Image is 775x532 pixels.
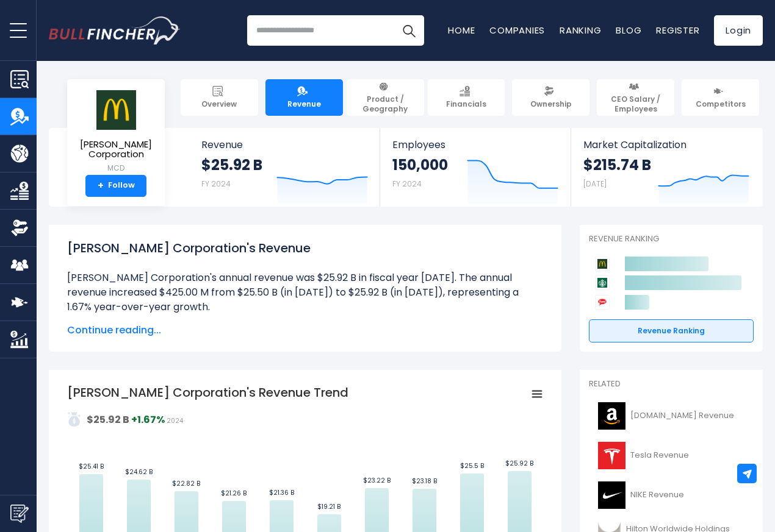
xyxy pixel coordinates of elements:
[363,476,391,485] text: $23.22 B
[317,502,341,511] text: $19.21 B
[460,461,484,470] text: $25.5 B
[201,139,368,151] span: Revenue
[571,128,762,207] a: Market Capitalization $215.74 B [DATE]
[530,99,572,109] span: Ownership
[76,89,156,175] a: [PERSON_NAME] Corporation MCD
[589,478,754,512] a: NIKE Revenue
[98,180,104,191] strong: +
[392,179,422,189] small: FY 2024
[589,379,754,389] p: Related
[560,24,601,37] a: Ranking
[596,402,627,430] img: AMZN logo
[131,413,165,427] strong: +1.67%
[589,319,754,342] a: Revenue Ranking
[67,323,543,338] span: Continue reading...
[595,295,610,310] img: Yum! Brands competitors logo
[696,99,746,109] span: Competitors
[392,155,448,174] strong: 150,000
[596,481,627,509] img: NKE logo
[583,139,749,151] span: Market Capitalization
[596,442,627,469] img: TSLA logo
[589,234,754,244] p: Revenue Ranking
[67,239,543,257] h1: [PERSON_NAME] Corporation's Revenue
[265,79,343,116] a: Revenue
[67,384,348,401] tspan: [PERSON_NAME] Corporation's Revenue Trend
[583,179,607,189] small: [DATE]
[505,459,533,468] text: $25.92 B
[167,416,183,425] span: 2024
[682,79,759,116] a: Competitors
[77,140,155,160] span: [PERSON_NAME] Corporation
[589,439,754,472] a: Tesla Revenue
[352,94,419,113] span: Product / Geography
[446,99,486,109] span: Financials
[67,271,543,314] li: [PERSON_NAME] Corporation's annual revenue was $25.92 B in fiscal year [DATE]. The annual revenue...
[172,479,200,488] text: $22.82 B
[287,99,321,109] span: Revenue
[201,155,262,174] strong: $25.92 B
[181,79,258,116] a: Overview
[616,24,641,37] a: Blog
[189,128,380,207] a: Revenue $25.92 B FY 2024
[595,275,610,290] img: Starbucks Corporation competitors logo
[77,163,155,174] small: MCD
[87,413,129,427] strong: $25.92 B
[392,139,558,151] span: Employees
[125,467,153,477] text: $24.62 B
[602,94,669,113] span: CEO Salary / Employees
[489,24,545,37] a: Companies
[448,24,475,37] a: Home
[597,79,674,116] a: CEO Salary / Employees
[380,128,570,207] a: Employees 150,000 FY 2024
[201,179,231,189] small: FY 2024
[412,477,437,486] text: $23.18 B
[428,79,505,116] a: Financials
[67,412,82,427] img: addasd
[49,16,181,44] img: Bullfincher logo
[49,16,180,44] a: Go to homepage
[595,257,610,271] img: McDonald's Corporation competitors logo
[656,24,699,37] a: Register
[269,488,294,497] text: $21.36 B
[79,462,104,471] text: $25.41 B
[589,399,754,433] a: [DOMAIN_NAME] Revenue
[512,79,589,116] a: Ownership
[347,79,424,116] a: Product / Geography
[394,15,424,46] button: Search
[10,219,29,237] img: Ownership
[583,155,651,174] strong: $215.74 B
[221,489,247,498] text: $21.26 B
[201,99,237,109] span: Overview
[714,15,763,46] a: Login
[85,175,146,197] a: +Follow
